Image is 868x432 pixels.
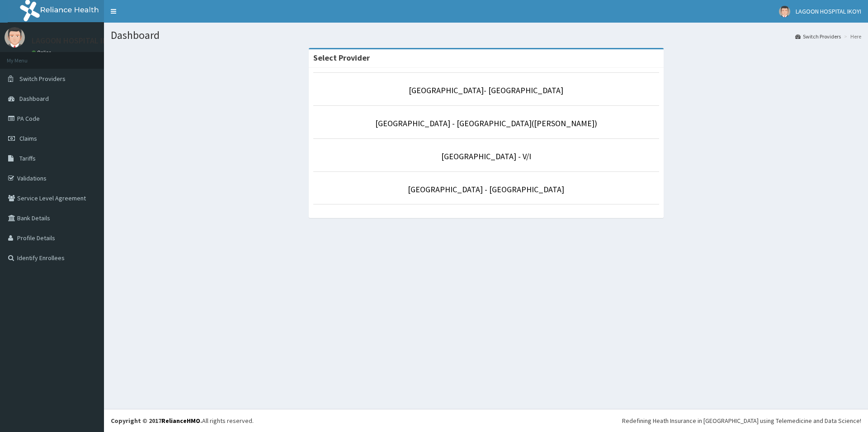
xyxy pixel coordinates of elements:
img: User Image [5,27,25,47]
footer: All rights reserved. [104,409,868,432]
span: Switch Providers [19,75,66,83]
li: Here [842,33,861,40]
p: LAGOON HOSPITAL IKOYI [32,37,119,45]
img: User Image [779,6,790,17]
strong: Copyright © 2017 . [111,417,202,425]
span: Claims [19,134,37,142]
span: Dashboard [19,95,49,103]
h1: Dashboard [111,29,861,41]
a: [GEOGRAPHIC_DATA] - [GEOGRAPHIC_DATA] [408,184,564,195]
span: Tariffs [19,154,36,162]
a: RelianceHMO [161,417,200,425]
a: Switch Providers [795,33,841,40]
div: Redefining Heath Insurance in [GEOGRAPHIC_DATA] using Telemedicine and Data Science! [622,416,861,425]
a: [GEOGRAPHIC_DATA] - [GEOGRAPHIC_DATA]([PERSON_NAME]) [375,118,597,128]
a: Online [32,49,53,56]
strong: Select Provider [313,52,370,63]
a: [GEOGRAPHIC_DATA]- [GEOGRAPHIC_DATA] [409,85,563,95]
span: LAGOON HOSPITAL IKOYI [796,7,861,15]
a: [GEOGRAPHIC_DATA] - V/I [441,151,531,161]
